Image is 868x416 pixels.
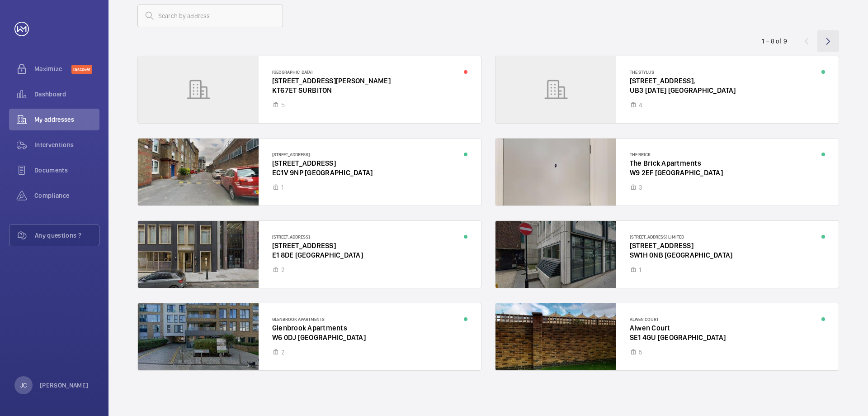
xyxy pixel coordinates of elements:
p: [PERSON_NAME] [40,381,89,390]
span: Maximize [34,64,71,73]
div: 1 – 8 of 9 [762,37,787,46]
span: Compliance [34,191,99,200]
span: My addresses [34,115,99,124]
span: Discover [71,65,92,74]
span: Dashboard [34,90,99,99]
span: Documents [34,166,99,175]
span: Interventions [34,140,99,149]
span: Any questions ? [35,231,99,240]
p: JC [20,381,27,390]
input: Search by address [137,5,283,27]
